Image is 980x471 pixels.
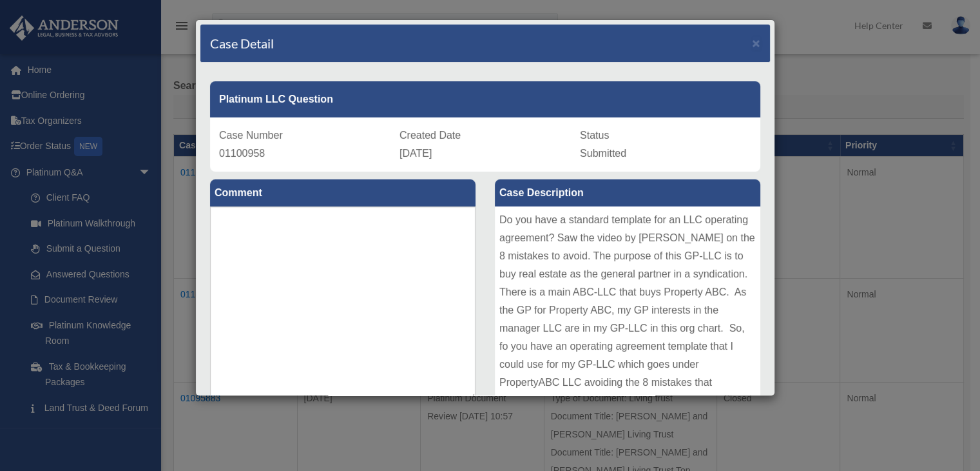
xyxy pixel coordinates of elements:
[210,34,274,52] h4: Case Detail
[399,130,461,141] span: Created Date
[495,206,760,400] div: Do you have a standard template for an LLC operating agreement? Saw the video by [PERSON_NAME] on...
[210,81,760,117] div: Platinum LLC Question
[752,36,760,50] button: Close
[752,35,760,50] span: ×
[399,148,432,159] span: [DATE]
[219,148,265,159] span: 01100958
[210,179,476,206] label: Comment
[580,148,626,159] span: Submitted
[495,179,760,206] label: Case Description
[219,130,283,141] span: Case Number
[580,130,609,141] span: Status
